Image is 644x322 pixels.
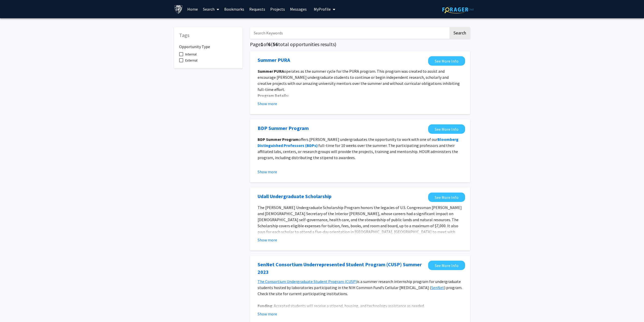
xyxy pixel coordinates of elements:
span: Internal [185,51,197,57]
iframe: Chat [4,299,22,318]
a: Projects [268,0,287,18]
a: Opens in a new tab [258,261,426,276]
span: The [PERSON_NAME] Undergraduate Scholarship Program honors the legacies of U.S. Congressman [PERS... [258,205,462,247]
a: Opens in a new tab [258,193,331,200]
a: Opens in a new tab [428,193,465,202]
span: 1 [261,41,263,47]
span: operates as the summer cycle for the PURA program. This program was created to assist and encoura... [258,69,460,92]
button: Show more [258,311,277,317]
a: Messages [287,0,309,18]
a: Opens in a new tab [428,261,465,270]
a: Bookmarks [222,0,247,18]
span: 56 [273,41,278,47]
strong: Summer PURA [258,69,284,74]
strong: Funding [258,303,272,308]
span: 6 [268,41,271,47]
a: SenNet [431,285,444,290]
a: Opens in a new tab [258,124,309,132]
h5: Page of ( total opportunities results) [250,41,470,47]
strong: BDP Summer Program [258,137,299,142]
strong: Program Details: [258,93,289,98]
a: Home [185,0,200,18]
a: Opens in a new tab [428,56,465,66]
button: Search [449,27,470,39]
h5: Tags [179,32,237,38]
button: Show more [258,169,277,175]
a: The Consortium Undergraduate Student Program (CUSP) [258,279,357,284]
p: : Accepted students will receive a stipend, housing, and technology assistance as needed. [258,303,463,309]
a: Opens in a new tab [258,56,290,64]
a: Search [200,0,222,18]
h6: Opportunity Type [179,40,237,49]
input: Search Keywords [250,27,449,39]
img: Johns Hopkins University Logo [174,5,183,14]
a: Requests [247,0,268,18]
a: Opens in a new tab [428,124,465,134]
img: ForagerOne Logo [442,6,474,13]
button: Show more [258,237,277,243]
span: My Profile [314,7,331,12]
button: Show more [258,101,277,107]
span: External [185,57,197,63]
p: offers [PERSON_NAME] undergraduates the opportunity to work with one of our full-time for 10 week... [258,136,463,161]
p: is a summer research internship program for undergraduate students hosted by laboratories partici... [258,278,463,297]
